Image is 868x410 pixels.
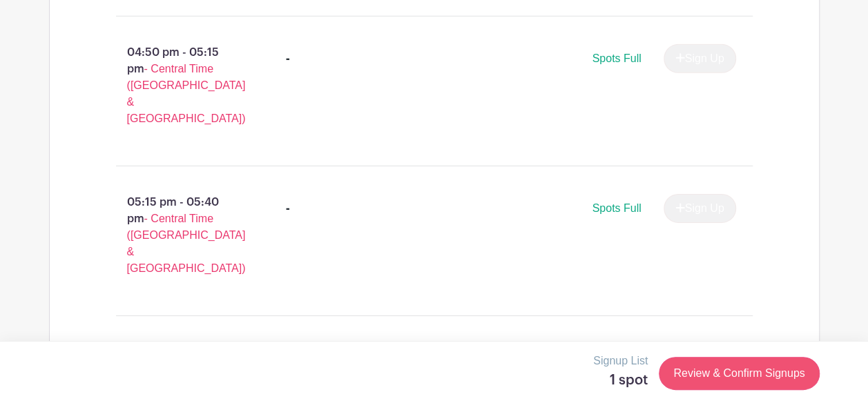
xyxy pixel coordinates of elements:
[286,50,290,67] div: -
[593,372,648,389] h5: 1 spot
[286,200,290,217] div: -
[127,63,246,124] span: - Central Time ([GEOGRAPHIC_DATA] & [GEOGRAPHIC_DATA])
[659,357,819,390] a: Review & Confirm Signups
[592,52,641,64] span: Spots Full
[592,202,641,214] span: Spots Full
[127,213,246,274] span: - Central Time ([GEOGRAPHIC_DATA] & [GEOGRAPHIC_DATA])
[94,188,264,282] p: 05:15 pm - 05:40 pm
[593,353,648,369] p: Signup List
[94,39,264,133] p: 04:50 pm - 05:15 pm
